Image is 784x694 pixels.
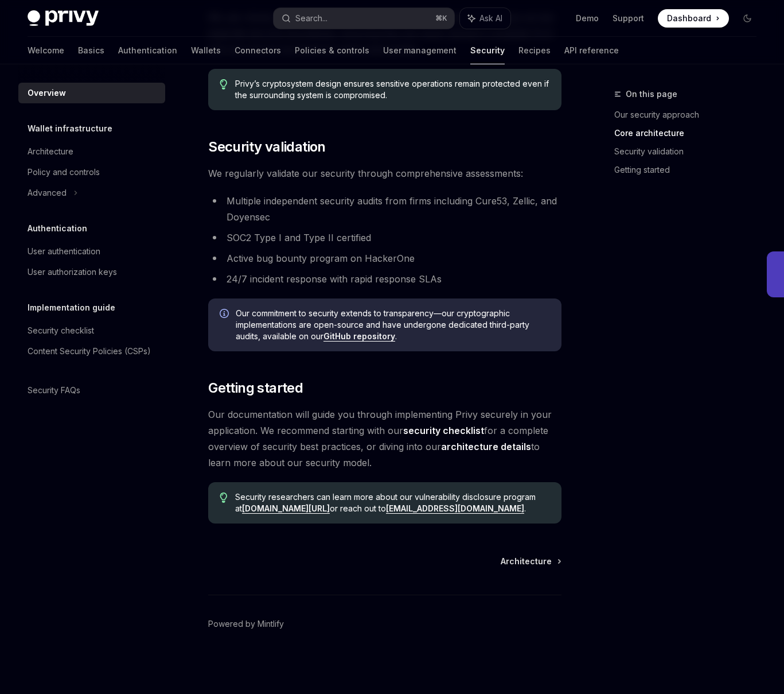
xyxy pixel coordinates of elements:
button: Ask AI [460,8,510,29]
a: User authorization keys [18,262,165,282]
a: Connectors [235,37,281,64]
a: Security checklist [18,320,165,341]
span: Architecture [501,556,552,567]
a: Recipes [518,37,551,64]
a: GitHub repository [323,331,395,342]
a: Security FAQs [18,380,165,401]
a: API reference [564,37,619,64]
div: Search... [295,11,327,25]
div: Architecture [28,145,73,158]
a: User authentication [18,241,165,262]
span: On this page [626,87,677,101]
span: Security validation [208,138,326,156]
h5: Wallet infrastructure [28,122,112,135]
span: Our commitment to security extends to transparency—our cryptographic implementations are open-sou... [236,308,550,342]
div: User authentication [28,245,100,258]
a: [EMAIL_ADDRESS][DOMAIN_NAME] [386,503,524,514]
div: Advanced [28,186,67,200]
a: Wallets [191,37,221,64]
button: Search...⌘K [274,8,454,29]
div: Policy and controls [28,165,100,179]
svg: Tip [220,79,228,90]
span: Privy’s cryptosystem design ensures sensitive operations remain protected even if the surrounding... [235,78,550,101]
li: Active bug bounty program on HackerOne [208,250,561,266]
svg: Info [220,309,231,320]
span: Our documentation will guide you through implementing Privy securely in your application. We reco... [208,406,561,471]
div: User authorization keys [28,265,117,279]
span: Dashboard [667,13,711,24]
a: Overview [18,83,165,103]
a: Policies & controls [295,37,369,64]
a: Welcome [28,37,64,64]
a: Core architecture [614,124,766,142]
img: dark logo [28,10,99,26]
span: We regularly validate our security through comprehensive assessments: [208,165,561,181]
div: Security FAQs [28,383,80,397]
a: Support [613,13,644,24]
a: Demo [576,13,599,24]
a: architecture details [441,441,531,453]
svg: Tip [220,493,228,503]
div: Security checklist [28,324,94,338]
h5: Implementation guide [28,301,115,315]
a: [DOMAIN_NAME][URL] [242,503,330,514]
a: Architecture [501,556,560,567]
a: Security validation [614,142,766,161]
li: 24/7 incident response with rapid response SLAs [208,271,561,287]
span: Getting started [208,379,303,397]
span: ⌘ K [435,14,447,23]
a: Dashboard [658,9,729,28]
button: Toggle dark mode [738,9,756,28]
a: Architecture [18,141,165,162]
a: Policy and controls [18,162,165,183]
a: User management [383,37,457,64]
a: Powered by Mintlify [208,618,284,630]
li: SOC2 Type I and Type II certified [208,230,561,246]
a: Getting started [614,161,766,179]
a: Authentication [118,37,177,64]
a: Security [470,37,505,64]
a: Content Security Policies (CSPs) [18,341,165,362]
a: security checklist [403,425,484,437]
a: Basics [78,37,104,64]
div: Content Security Policies (CSPs) [28,344,151,358]
span: Security researchers can learn more about our vulnerability disclosure program at or reach out to . [235,491,550,514]
h5: Authentication [28,222,87,235]
li: Multiple independent security audits from firms including Cure53, Zellic, and Doyensec [208,193,561,225]
span: Ask AI [479,13,502,24]
a: Our security approach [614,106,766,124]
div: Overview [28,86,66,100]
